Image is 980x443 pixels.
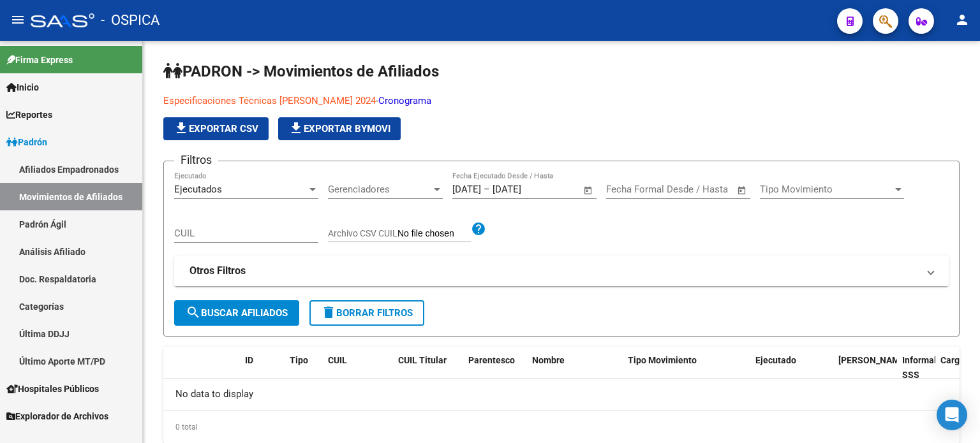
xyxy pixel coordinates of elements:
[288,123,390,134] span: Exportar Bymovi
[163,94,678,108] p: -
[174,256,949,286] mat-expansion-panel-header: Otros Filtros
[174,300,299,326] button: Buscar Afiliados
[581,183,596,198] button: Open calendar
[240,347,285,389] datatable-header-cell: ID
[323,347,393,389] datatable-header-cell: CUIL
[174,120,189,136] mat-icon: file_download
[468,355,515,365] span: Parentesco
[755,355,796,365] span: Ejecutado
[527,347,623,389] datatable-header-cell: Nombre
[163,411,960,443] div: 0 total
[833,347,897,389] datatable-header-cell: Fecha Formal
[669,184,731,195] input: Fecha fin
[189,264,246,278] strong: Otros Filtros
[750,347,833,389] datatable-header-cell: Ejecutado
[278,117,401,140] button: Exportar Bymovi
[940,355,975,365] span: Cargado
[163,95,376,106] a: Especificaciones Técnicas [PERSON_NAME] 2024
[163,62,439,80] span: PADRON -> Movimientos de Afiliados
[10,12,26,27] mat-icon: menu
[484,184,490,195] span: –
[186,305,201,320] mat-icon: search
[174,151,218,169] h3: Filtros
[398,355,447,365] span: CUIL Titular
[897,347,935,389] datatable-header-cell: Informable SSS
[163,117,269,140] button: Exportar CSV
[328,355,347,365] span: CUIL
[6,382,99,396] span: Hospitales Públicos
[532,355,565,365] span: Nombre
[288,120,304,136] mat-icon: file_download
[937,400,967,430] div: Open Intercom Messenger
[606,184,658,195] input: Fecha inicio
[452,184,481,195] input: Fecha inicio
[328,184,431,195] span: Gerenciadores
[760,184,893,195] span: Tipo Movimiento
[321,305,336,320] mat-icon: delete
[6,80,39,94] span: Inicio
[493,184,554,195] input: Fecha fin
[163,379,960,410] div: No data to display
[954,12,970,27] mat-icon: person
[309,300,424,326] button: Borrar Filtros
[393,347,463,389] datatable-header-cell: CUIL Titular
[471,221,486,236] mat-icon: help
[186,307,288,319] span: Buscar Afiliados
[101,6,160,34] span: - OSPICA
[328,228,397,238] span: Archivo CSV CUIL
[6,409,108,423] span: Explorador de Archivos
[174,123,258,134] span: Exportar CSV
[628,355,697,365] span: Tipo Movimiento
[321,307,413,319] span: Borrar Filtros
[6,135,47,149] span: Padrón
[245,355,253,365] span: ID
[735,183,750,198] button: Open calendar
[285,347,323,389] datatable-header-cell: Tipo
[463,347,527,389] datatable-header-cell: Parentesco
[397,228,471,240] input: Archivo CSV CUIL
[174,184,222,195] span: Ejecutados
[838,355,907,365] span: [PERSON_NAME]
[6,53,73,67] span: Firma Express
[623,347,750,389] datatable-header-cell: Tipo Movimiento
[6,108,52,122] span: Reportes
[378,95,431,106] a: Cronograma
[290,355,308,365] span: Tipo
[902,355,947,380] span: Informable SSS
